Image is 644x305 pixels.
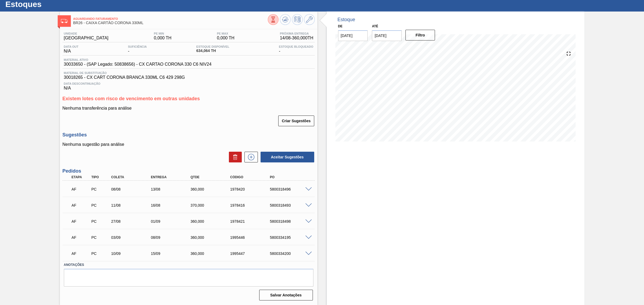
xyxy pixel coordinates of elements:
[280,14,291,25] button: Atualizar Gráfico
[64,75,313,80] span: 30018265 - CX CART CORONA BRANCA 330ML C6 429 298G
[372,24,378,28] label: Até
[229,219,274,224] div: 1978421
[242,152,258,162] div: Nova sugestão
[189,219,234,224] div: 360,000
[110,187,155,191] div: 08/08/2025
[72,203,90,207] p: AF
[110,235,155,240] div: 03/09/2025
[70,175,92,179] div: Etapa
[72,235,90,240] p: AF
[64,261,313,269] label: Anotações
[277,45,314,54] div: -
[338,24,343,28] label: De
[110,219,155,224] div: 27/08/2025
[229,187,274,191] div: 1978420
[63,106,315,111] p: Nenhuma transferência para análise
[217,32,235,35] span: PE MAX
[64,82,313,85] span: Data Descontinuação
[229,203,274,207] div: 1978416
[63,80,315,91] div: N/A
[268,14,279,25] button: Visão Geral dos Estoques
[127,45,148,54] div: -
[64,32,109,35] span: Unidade
[229,235,274,240] div: 1995446
[70,183,92,195] div: Aguardando Faturamento
[64,62,212,67] span: 30033650 - (SAP Legado: 50838656) - CX CARTAO CORONA 330 C6 NIV24
[338,30,368,41] input: dd/mm/yyyy
[61,19,68,23] img: Ícone
[280,36,313,40] span: 14/08 - 360,000 TH
[196,45,229,48] span: Estoque Disponível
[70,248,92,259] div: Aguardando Faturamento
[63,96,200,101] span: Existem lotes com risco de vencimento em outras unidades
[189,251,234,256] div: 360,000
[269,251,314,256] div: 5800334200
[189,203,234,207] div: 370,000
[259,290,313,300] button: Salvar Anotações
[73,21,268,25] span: BR26 - CAIXA CARTÃO CORONA 330ML
[70,232,92,243] div: Aguardando Faturamento
[154,32,171,35] span: PE MIN
[269,219,314,224] div: 5800318498
[217,36,235,40] span: 0,000 TH
[278,116,314,126] button: Criar Sugestões
[269,187,314,191] div: 5800318496
[279,115,314,127] div: Criar Sugestões
[261,152,314,162] button: Aceitar Sugestões
[64,71,313,75] span: Material de Substituição
[72,219,90,224] p: AF
[196,49,229,53] span: 634,064 TH
[63,45,80,54] div: N/A
[63,142,315,147] p: Nenhuma sugestão para análise
[90,251,111,256] div: Pedido de Compra
[70,199,92,211] div: Aguardando Faturamento
[269,203,314,207] div: 5800318493
[372,30,402,41] input: dd/mm/yyyy
[189,235,234,240] div: 360,000
[90,203,111,207] div: Pedido de Compra
[149,175,195,179] div: Entrega
[72,187,90,191] p: AF
[64,58,212,61] span: Material ativo
[90,187,111,191] div: Pedido de Compra
[280,32,313,35] span: Próxima Entrega
[149,219,195,224] div: 01/09/2025
[269,235,314,240] div: 5800334195
[279,45,313,48] span: Estoque Bloqueado
[128,45,147,48] span: Suficiência
[258,151,315,163] div: Aceitar Sugestões
[338,17,355,23] div: Estoque
[110,251,155,256] div: 10/09/2025
[5,1,101,7] h1: Estoques
[63,168,315,174] h3: Pedidos
[304,14,315,25] button: Ir ao Master Data / Geral
[269,175,314,179] div: PO
[63,132,315,138] h3: Sugestões
[292,14,303,25] button: Programar Estoque
[72,251,90,256] p: AF
[64,36,109,40] span: [GEOGRAPHIC_DATA]
[149,187,195,191] div: 13/08/2025
[90,219,111,224] div: Pedido de Compra
[64,45,79,48] span: Data out
[229,251,274,256] div: 1995447
[73,17,268,20] span: Aguardando Faturamento
[189,175,234,179] div: Qtde
[90,235,111,240] div: Pedido de Compra
[154,36,171,40] span: 0,000 TH
[90,175,111,179] div: Tipo
[405,30,435,40] button: Filtro
[229,175,274,179] div: Código
[110,203,155,207] div: 11/08/2025
[149,235,195,240] div: 08/09/2025
[189,187,234,191] div: 360,000
[149,203,195,207] div: 16/08/2025
[110,175,155,179] div: Coleta
[149,251,195,256] div: 15/09/2025
[70,215,92,227] div: Aguardando Faturamento
[226,152,242,162] div: Excluir Sugestões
